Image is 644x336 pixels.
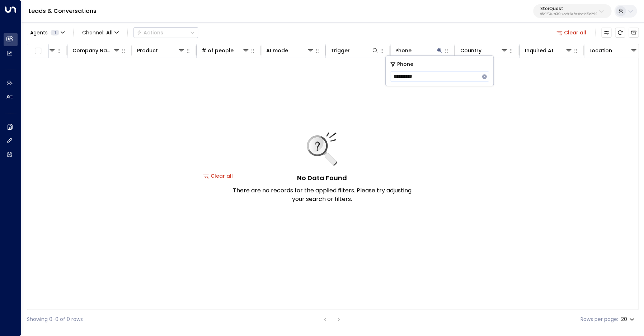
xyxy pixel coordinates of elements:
[589,46,637,55] div: Location
[133,27,198,38] button: Actions
[137,46,158,55] div: Product
[460,46,481,55] div: Country
[72,46,113,55] div: Company Name
[27,28,67,38] button: Agents1
[232,186,412,203] p: There are no records for the applied filters. Please try adjusting your search or filters.
[525,46,553,55] div: Inquired At
[601,28,611,38] button: Customize
[621,314,636,325] div: 20
[202,46,234,55] div: # of people
[580,316,618,323] label: Rows per page:
[554,28,589,38] button: Clear all
[202,46,249,55] div: # of people
[589,46,612,55] div: Location
[397,60,413,68] span: Phone
[320,315,343,324] nav: pagination navigation
[266,46,288,55] div: AI mode
[33,47,42,56] span: Toggle select all
[297,173,347,183] h5: No Data Found
[629,28,639,38] button: Archived Leads
[29,7,97,15] a: Leads & Conversations
[72,46,120,55] div: Company Name
[533,4,611,18] button: StorQuest95e12634-a2b0-4ea9-845a-0bcfa50e2d19
[137,29,163,36] div: Actions
[395,46,443,55] div: Phone
[137,46,185,55] div: Product
[266,46,314,55] div: AI mode
[460,46,508,55] div: Country
[79,28,122,38] button: Channel:All
[540,6,597,11] p: StorQuest
[79,28,122,38] span: Channel:
[395,46,412,55] div: Phone
[200,171,236,181] button: Clear all
[133,27,198,38] div: Button group with a nested menu
[540,13,597,16] p: 95e12634-a2b0-4ea9-845a-0bcfa50e2d19
[615,28,625,38] span: Refresh
[51,30,59,35] span: 1
[27,316,83,323] div: Showing 0-0 of 0 rows
[331,46,379,55] div: Trigger
[30,30,48,35] span: Agents
[525,46,572,55] div: Inquired At
[331,46,350,55] div: Trigger
[106,30,113,35] span: All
